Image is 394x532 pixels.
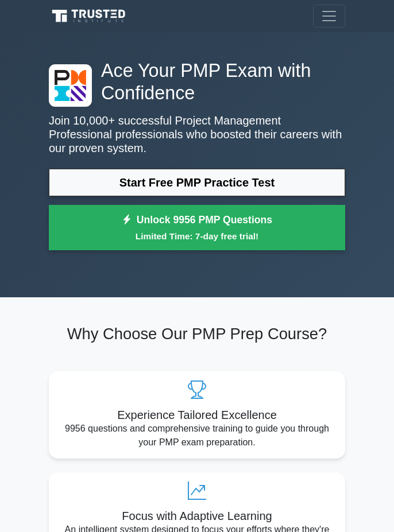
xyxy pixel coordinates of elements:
[58,509,336,523] h5: Focus with Adaptive Learning
[49,114,345,155] p: Join 10,000+ successful Project Management Professional professionals who boosted their careers w...
[313,5,345,28] button: Toggle navigation
[49,325,345,344] h2: Why Choose Our PMP Prep Course?
[49,60,345,104] h1: Ace Your PMP Exam with Confidence
[63,230,331,243] small: Limited Time: 7-day free trial!
[49,169,345,196] a: Start Free PMP Practice Test
[49,205,345,251] a: Unlock 9956 PMP QuestionsLimited Time: 7-day free trial!
[58,422,336,449] p: 9956 questions and comprehensive training to guide you through your PMP exam preparation.
[58,408,336,422] h5: Experience Tailored Excellence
